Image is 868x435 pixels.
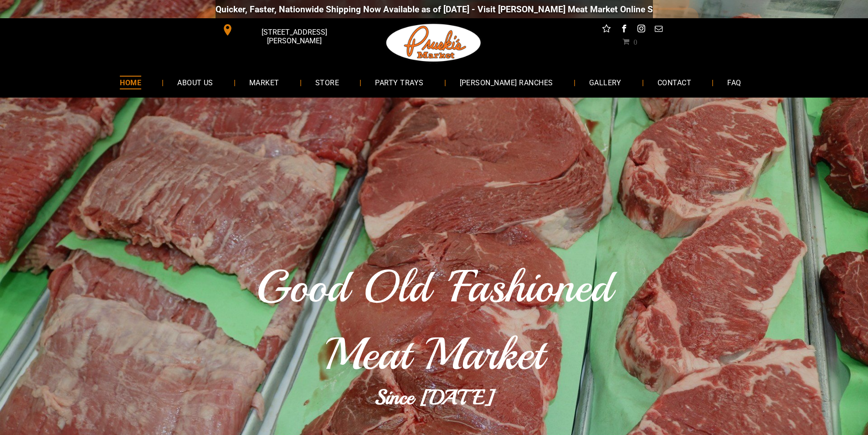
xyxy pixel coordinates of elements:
a: GALLERY [575,70,635,94]
a: MARKET [236,70,293,94]
img: Pruski-s+Market+HQ+Logo2-259w.png [385,18,483,67]
span: 0 [633,38,637,45]
a: CONTACT [644,70,705,94]
a: STORE [302,70,353,94]
a: ABOUT US [164,70,227,94]
a: facebook [618,23,630,37]
a: PARTY TRAYS [361,70,437,94]
a: email [652,23,664,37]
a: Social network [601,23,612,37]
span: Good Old 'Fashioned Meat Market [256,259,612,383]
a: HOME [106,70,155,94]
a: instagram [635,23,647,37]
b: Since [DATE] [375,384,494,410]
a: FAQ [714,70,755,94]
a: [STREET_ADDRESS][PERSON_NAME] [216,23,355,37]
span: [STREET_ADDRESS][PERSON_NAME] [235,23,353,50]
a: [PERSON_NAME] RANCHES [446,70,567,94]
